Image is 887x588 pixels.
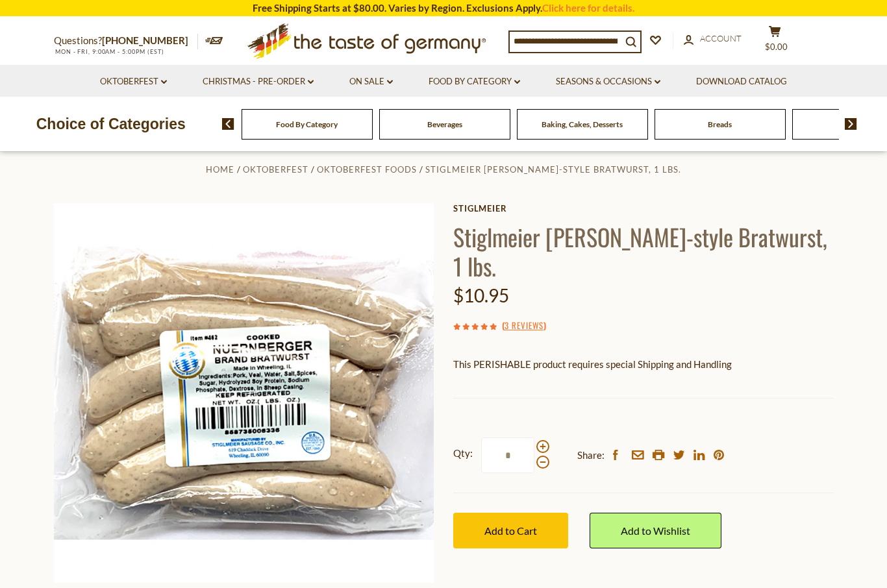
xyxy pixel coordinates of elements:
[453,203,833,214] a: Stiglmeier
[684,32,742,46] a: Account
[203,75,314,89] a: Christmas - PRE-ORDER
[453,356,833,373] p: This PERISHABLE product requires special Shipping and Handling
[54,48,164,55] span: MON - FRI, 9:00AM - 5:00PM (EST)
[765,42,788,52] span: $0.00
[100,75,167,89] a: Oktoberfest
[222,118,234,130] img: previous arrow
[453,445,473,461] strong: Qty:
[484,524,537,537] span: Add to Cart
[542,119,623,129] a: Baking, Cakes, Desserts
[590,513,721,548] a: Add to Wishlist
[708,119,732,129] a: Breads
[425,164,681,175] a: Stiglmeier [PERSON_NAME]-style Bratwurst, 1 lbs.
[102,34,188,46] a: [PHONE_NUMBER]
[577,447,605,463] span: Share:
[243,164,308,175] a: Oktoberfest
[542,2,634,14] a: Click here for details.
[54,32,198,49] p: Questions?
[453,284,509,306] span: $10.95
[481,437,534,473] input: Qty:
[276,119,338,129] a: Food By Category
[54,203,434,583] img: Stiglmeier Nuernberger-style Bratwurst, 1 lbs.
[505,319,543,333] a: 3 Reviews
[453,222,833,280] h1: Stiglmeier [PERSON_NAME]-style Bratwurst, 1 lbs.
[317,164,417,175] a: Oktoberfest Foods
[556,75,660,89] a: Seasons & Occasions
[349,75,393,89] a: On Sale
[427,119,462,129] a: Beverages
[696,75,787,89] a: Download Catalog
[755,25,794,58] button: $0.00
[429,75,520,89] a: Food By Category
[206,164,234,175] a: Home
[502,319,546,332] span: ( )
[845,118,857,130] img: next arrow
[700,33,742,43] span: Account
[466,382,833,398] li: We will ship this product in heat-protective packaging and ice.
[453,513,568,548] button: Add to Cart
